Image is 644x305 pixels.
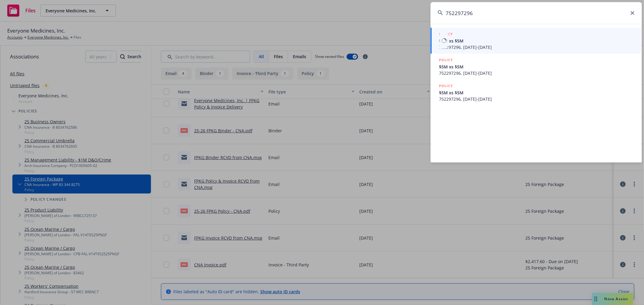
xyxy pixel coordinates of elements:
[439,70,635,76] span: 752297296, [DATE]-[DATE]
[431,80,642,105] a: POLICY$5M xs $5M752297296, [DATE]-[DATE]
[431,2,642,24] input: Search...
[439,90,635,96] span: $5M xs $5M
[431,28,642,54] a: POLICY$5M xs $5M752297296, [DATE]-[DATE]
[439,83,453,89] h5: POLICY
[439,64,635,70] span: $5M xs $5M
[439,31,453,37] h5: POLICY
[439,96,635,102] span: 752297296, [DATE]-[DATE]
[439,38,635,44] span: $5M xs $5M
[439,57,453,63] h5: POLICY
[439,44,635,50] span: 752297296, [DATE]-[DATE]
[431,54,642,80] a: POLICY$5M xs $5M752297296, [DATE]-[DATE]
